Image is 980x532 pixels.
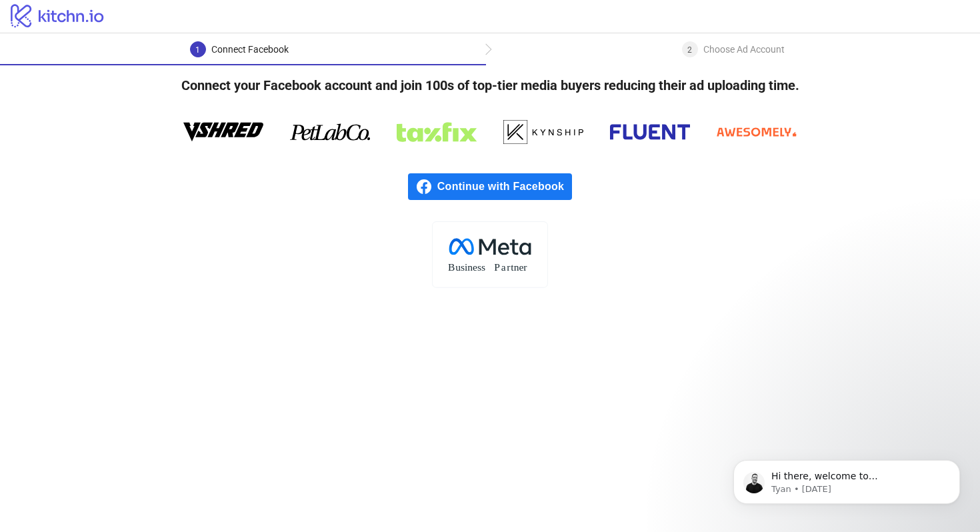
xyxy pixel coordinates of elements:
a: Continue with Facebook [408,173,572,200]
span: 2 [687,45,692,55]
tspan: a [501,261,506,273]
tspan: r [507,261,511,273]
h4: Connect your Facebook account and join 100s of top-tier media buyers reducing their ad uploading ... [160,65,821,105]
tspan: B [448,261,455,273]
div: Choose Ad Account [703,41,785,57]
tspan: tner [511,261,527,273]
p: Message from Tyan, sent 2d ago [58,51,230,63]
span: Continue with Facebook [437,173,572,200]
span: Hi there, welcome to [DOMAIN_NAME]. I'll reach out via e-mail separately, but just wanted you to ... [58,39,229,129]
tspan: usiness [455,261,485,273]
iframe: Intercom notifications message [713,432,980,525]
div: Connect Facebook [211,41,289,57]
tspan: P [494,261,500,273]
span: 1 [195,45,200,55]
